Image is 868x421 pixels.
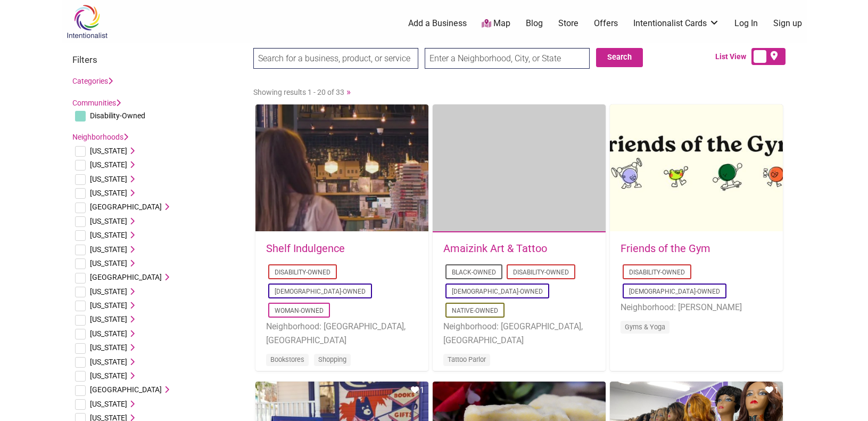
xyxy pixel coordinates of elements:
[253,88,344,96] span: Showing results 1 - 20 of 33
[90,231,127,239] span: [US_STATE]
[452,269,496,276] a: Black-Owned
[90,147,127,155] span: [US_STATE]
[318,355,346,363] a: Shopping
[266,242,345,255] a: Shelf Indulgence
[558,18,578,29] a: Store
[90,400,127,408] span: [US_STATE]
[594,18,618,29] a: Offers
[72,54,243,65] h3: Filters
[253,48,418,69] input: Search for a business, product, or service
[629,269,685,276] a: Disability-Owned
[408,18,467,29] a: Add a Business
[452,288,543,295] a: [DEMOGRAPHIC_DATA]-Owned
[275,288,366,295] a: [DEMOGRAPHIC_DATA]-Owned
[90,315,127,323] span: [US_STATE]
[90,343,127,352] span: [US_STATE]
[629,288,720,295] a: [DEMOGRAPHIC_DATA]-Owned
[270,355,304,363] a: Bookstores
[90,111,145,120] span: Disability-Owned
[448,355,486,363] a: Tattoo Parlor
[482,18,510,30] a: Map
[90,189,127,197] span: [US_STATE]
[443,320,595,347] li: Neighborhood: [GEOGRAPHIC_DATA], [GEOGRAPHIC_DATA]
[72,99,121,107] a: Communities
[526,18,543,29] a: Blog
[625,323,665,331] a: Gyms & Yoga
[90,259,127,268] span: [US_STATE]
[90,358,127,366] span: [US_STATE]
[72,77,113,85] a: Categories
[90,385,162,394] span: [GEOGRAPHIC_DATA]
[715,51,751,62] span: List View
[425,48,590,69] input: Enter a Neighborhood, City, or State
[90,217,127,225] span: [US_STATE]
[90,329,127,338] span: [US_STATE]
[90,301,127,310] span: [US_STATE]
[621,242,710,255] a: Friends of the Gym
[90,287,127,296] span: [US_STATE]
[90,371,127,380] span: [US_STATE]
[275,307,324,314] a: Woman-Owned
[90,175,127,183] span: [US_STATE]
[633,18,720,29] a: Intentionalist Cards
[443,242,547,255] a: Amaizink Art & Tattoo
[346,86,351,97] a: »
[734,18,758,29] a: Log In
[90,245,127,254] span: [US_STATE]
[513,269,569,276] a: Disability-Owned
[773,18,802,29] a: Sign up
[275,269,330,276] a: Disability-Owned
[72,133,128,141] a: Neighborhoods
[90,160,127,169] span: [US_STATE]
[90,273,162,281] span: [GEOGRAPHIC_DATA]
[266,320,418,347] li: Neighborhood: [GEOGRAPHIC_DATA], [GEOGRAPHIC_DATA]
[452,307,498,314] a: Native-Owned
[596,48,643,67] button: Search
[62,4,112,39] img: Intentionalist
[90,203,162,211] span: [GEOGRAPHIC_DATA]
[621,301,772,314] li: Neighborhood: [PERSON_NAME]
